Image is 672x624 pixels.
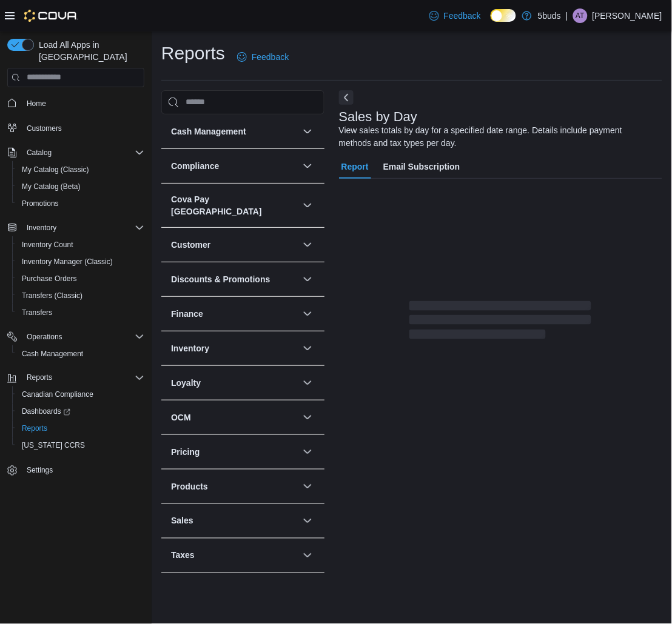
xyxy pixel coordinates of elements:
a: Feedback [425,4,486,28]
a: [US_STATE] CCRS [17,439,90,453]
button: Catalog [22,145,56,160]
a: Home [22,96,51,111]
span: [US_STATE] CCRS [22,441,85,451]
a: Promotions [17,196,64,211]
a: Transfers (Classic) [17,288,87,303]
a: Cash Management [17,347,88,361]
h3: Products [171,480,208,493]
span: Inventory Manager (Classic) [17,254,144,269]
button: Cash Management [12,345,149,362]
button: Settings [2,462,149,479]
span: Dashboards [17,405,144,419]
span: Promotions [17,196,144,211]
p: 5buds [538,8,561,23]
button: Discounts & Promotions [300,272,315,287]
span: Feedback [252,51,289,63]
p: | [566,8,568,23]
button: Pricing [171,446,298,458]
button: Transfers [12,304,149,321]
span: Home [27,99,46,108]
button: Operations [22,330,67,344]
span: Purchase Orders [22,274,77,284]
span: Feedback [444,10,481,22]
button: Pricing [300,445,315,459]
button: Discounts & Promotions [171,273,298,285]
p: [PERSON_NAME] [593,8,662,23]
span: My Catalog (Beta) [17,179,144,194]
span: Inventory Count [22,240,73,250]
span: Email Subscription [383,154,460,179]
span: Catalog [22,145,144,160]
button: OCM [171,411,298,423]
span: Cash Management [22,349,83,359]
span: Inventory Manager (Classic) [22,257,113,267]
button: Purchase Orders [12,270,149,287]
div: Alyssa Tatrol [573,8,588,23]
span: Settings [22,463,144,478]
button: Cash Management [300,124,315,139]
button: Taxes [300,548,315,563]
span: Settings [27,466,53,476]
span: Report [341,154,369,179]
span: My Catalog (Classic) [22,165,89,174]
button: My Catalog (Beta) [12,178,149,195]
a: Feedback [232,45,294,69]
button: Compliance [300,159,315,173]
span: Purchase Orders [17,271,144,286]
h1: Reports [161,41,225,65]
a: Inventory Manager (Classic) [17,254,118,269]
span: Transfers (Classic) [17,288,144,303]
span: Customers [27,124,62,133]
a: Dashboards [17,405,75,419]
h3: OCM [171,411,191,423]
a: My Catalog (Beta) [17,179,86,194]
button: Loyalty [300,376,315,390]
a: Settings [22,463,58,478]
h3: Discounts & Promotions [171,273,270,285]
span: Reports [17,422,144,436]
h3: Pricing [171,446,200,458]
button: Loyalty [171,377,298,389]
div: View sales totals by day for a specified date range. Details include payment methods and tax type... [339,124,656,150]
span: Loading [409,304,591,342]
a: My Catalog (Classic) [17,162,94,177]
button: Products [300,479,315,494]
button: Products [171,480,298,493]
a: Inventory Count [17,237,78,252]
span: Inventory [22,221,144,235]
button: Compliance [171,160,298,172]
button: Reports [22,371,57,385]
span: Transfers [22,308,52,317]
a: Canadian Compliance [17,388,98,402]
button: Canadian Compliance [12,387,149,403]
span: Inventory [27,223,56,233]
button: Catalog [2,144,149,161]
button: Home [2,95,149,112]
button: Inventory Count [12,236,149,253]
button: Inventory [300,341,315,356]
button: My Catalog (Classic) [12,161,149,178]
h3: Inventory [171,342,209,354]
h3: Compliance [171,160,219,172]
button: [US_STATE] CCRS [12,437,149,454]
h3: Finance [171,308,203,320]
a: Transfers [17,305,57,320]
span: Operations [27,332,62,342]
input: Dark Mode [491,9,516,22]
span: Washington CCRS [17,439,144,453]
span: AT [576,8,585,23]
a: Customers [22,121,67,136]
span: Canadian Compliance [22,390,93,400]
button: Cova Pay [GEOGRAPHIC_DATA] [300,198,315,213]
h3: Cash Management [171,125,246,138]
nav: Complex example [7,90,144,511]
button: Promotions [12,195,149,212]
button: Finance [300,307,315,321]
span: Dashboards [22,407,70,417]
span: Customers [22,121,144,136]
button: Reports [12,420,149,437]
button: Reports [2,370,149,387]
button: Operations [2,328,149,345]
button: Customer [171,239,298,251]
a: Purchase Orders [17,271,82,286]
